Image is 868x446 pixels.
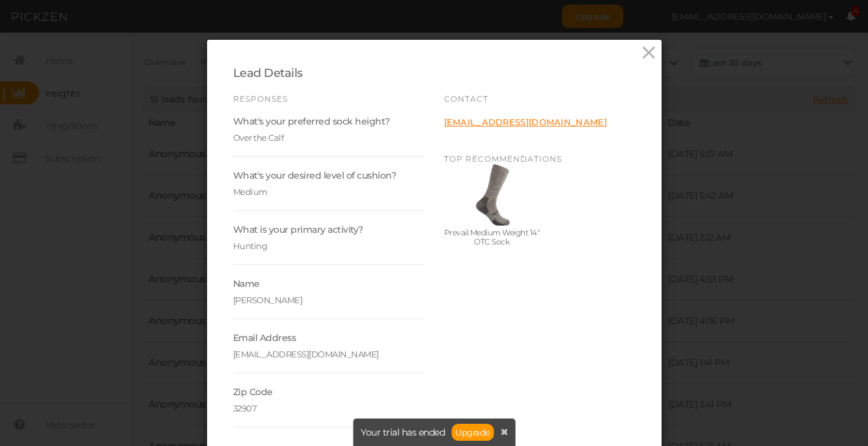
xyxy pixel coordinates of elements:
[233,333,425,343] div: Email Address
[444,154,636,163] h5: Top recommendations
[444,228,540,246] div: Prevail Medium Weight 14" OTC Sock
[233,278,425,289] div: Name
[444,94,636,103] h5: Contact
[233,343,425,359] div: [EMAIL_ADDRESS][DOMAIN_NAME]
[233,224,425,235] div: What is your primary activity?
[233,170,425,181] div: What's your desired level of cushion?
[233,235,425,251] div: Hunting
[233,94,425,103] h5: Responses
[233,397,425,413] div: 32907
[451,424,494,441] a: Upgrade
[361,428,445,437] span: Your trial has ended
[444,163,540,246] a: Prevail Medium Weight 14" OTC Sock
[233,116,425,126] div: What's your preferred sock height?
[233,387,425,397] div: Zip Code
[233,66,303,80] span: Lead Details
[233,126,425,143] div: Over the Calf
[233,289,425,305] div: [PERSON_NAME]
[233,181,425,197] div: Medium
[444,117,607,127] a: [EMAIL_ADDRESS][DOMAIN_NAME]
